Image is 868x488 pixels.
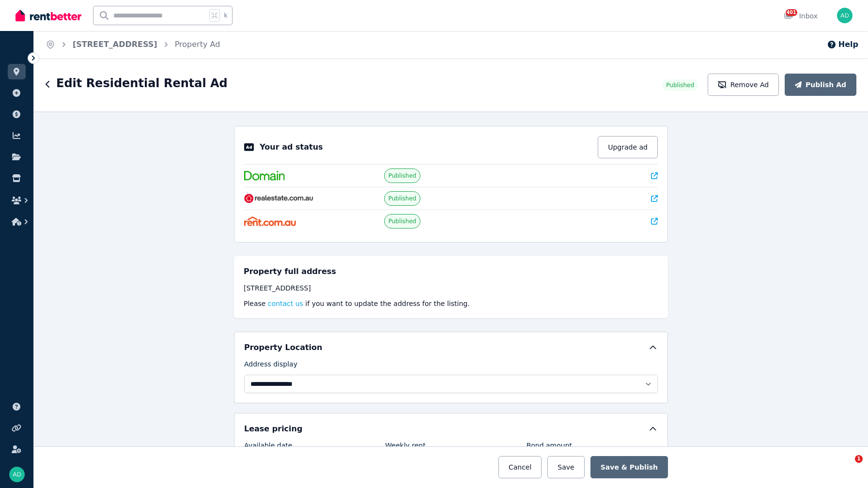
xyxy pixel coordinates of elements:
[244,194,313,203] img: RealEstate.com.au
[590,456,668,478] button: Save & Publish
[388,195,417,202] span: Published
[388,172,417,180] span: Published
[784,11,818,21] div: Inbox
[73,40,157,49] a: [STREET_ADDRESS]
[244,359,297,373] label: Address display
[244,171,285,181] img: Domain.com.au
[598,136,658,158] button: Upgrade ad
[9,467,25,482] img: Thi Thu Hanh Dang
[666,81,694,89] span: Published
[15,8,81,23] img: RentBetter
[244,423,302,435] h5: Lease pricing
[224,12,227,19] span: k
[175,40,220,49] a: Property Ad
[827,39,858,50] button: Help
[385,441,425,454] label: Weekly rent
[785,74,856,96] button: Publish Ad
[56,76,228,91] h1: Edit Residential Rental Ad
[268,299,303,308] button: contact us
[244,283,658,293] div: [STREET_ADDRESS]
[260,141,323,153] p: Your ad status
[837,8,852,23] img: Thi Thu Hanh Dang
[244,266,336,277] h5: Property full address
[498,456,542,478] button: Cancel
[547,456,584,478] button: Save
[244,299,658,308] p: Please if you want to update the address for the listing.
[34,31,232,58] nav: Breadcrumb
[244,441,292,454] label: Available date
[244,216,296,226] img: Rent.com.au
[855,455,863,463] span: 1
[388,217,417,225] span: Published
[244,342,322,353] h5: Property Location
[708,74,779,96] button: Remove Ad
[786,9,797,16] span: 401
[835,455,858,478] iframe: Intercom live chat
[527,441,572,454] label: Bond amount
